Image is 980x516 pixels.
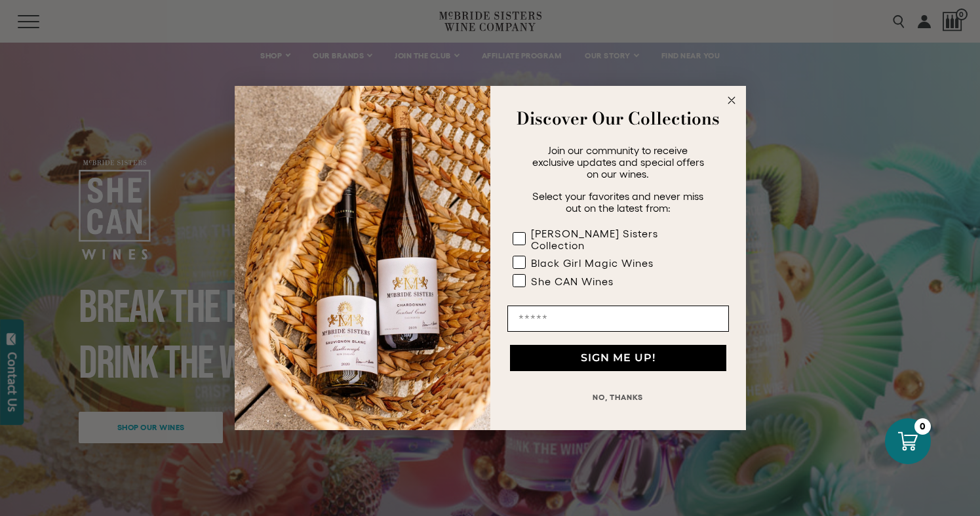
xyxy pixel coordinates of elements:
[532,144,704,180] span: Join our community to receive exclusive updates and special offers on our wines.
[724,92,739,108] button: Close dialog
[531,257,654,269] div: Black Girl Magic Wines
[532,190,703,214] span: Select your favorites and never miss out on the latest from:
[517,106,720,131] strong: Discover Our Collections
[531,228,703,251] div: [PERSON_NAME] Sisters Collection
[235,86,490,430] img: 42653730-7e35-4af7-a99d-12bf478283cf.jpeg
[914,418,931,435] div: 0
[531,275,614,287] div: She CAN Wines
[510,345,726,371] button: SIGN ME UP!
[507,384,729,410] button: NO, THANKS
[507,306,729,332] input: Email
